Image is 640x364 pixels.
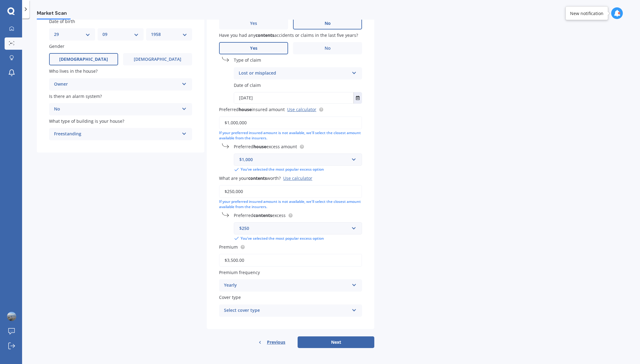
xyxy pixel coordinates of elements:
[219,106,285,112] span: Preferred insured amount
[570,10,603,16] div: New notification
[250,21,257,26] span: Yes
[250,46,257,51] span: Yes
[353,92,362,103] button: Select date
[49,118,124,124] span: What type of building is your house?
[219,199,362,210] div: If your preferred insured amount is not available, we'll select the closest amount available from...
[59,57,108,62] span: [DEMOGRAPHIC_DATA]
[219,244,238,250] span: Premium
[256,32,274,38] b: contents
[224,282,349,289] div: Yearly
[49,93,102,99] span: Is there an alarm system?
[219,254,362,267] input: Enter premium
[253,212,272,218] b: contents
[234,236,362,241] div: You’ve selected the most popular excess option
[283,175,312,181] div: Use calculator
[54,81,179,88] div: Owner
[49,43,64,49] span: Gender
[49,18,75,24] span: Date of birth
[219,185,362,198] input: Enter amount
[37,10,71,18] span: Market Scan
[219,269,260,275] span: Premium frequency
[219,130,362,141] div: If your preferred insured amount is not available, we'll select the closest amount available from...
[224,307,349,314] div: Select cover type
[54,106,179,113] div: No
[298,336,374,348] button: Next
[219,32,358,38] span: Have you had any accidents or claims in the last five years?
[253,144,266,149] b: house
[49,68,98,74] span: Who lives in the house?
[287,106,316,112] a: Use calculator
[239,225,349,232] div: $250
[267,338,285,347] span: Previous
[219,116,362,129] input: Enter amount
[325,46,331,51] span: No
[325,21,331,26] span: No
[239,106,252,112] b: house
[219,175,281,181] span: What are your worth?
[234,57,261,63] span: Type of claim
[234,144,297,149] span: Preferred excess amount
[234,167,362,172] div: You’ve selected the most popular excess option
[239,156,349,163] div: $1,000
[219,295,241,300] span: Cover type
[239,70,349,77] div: Lost or misplaced
[134,57,181,62] span: [DEMOGRAPHIC_DATA]
[7,312,16,321] img: ACg8ocJTLcku_a5QWx6PAxrgU_9rrOtVGyO-ZG6maOZBfV7j8gqMJsTNxw=s96-c
[248,175,267,181] b: contents
[234,212,286,218] span: Preferred excess
[54,130,179,138] div: Freestanding
[234,82,261,88] span: Date of claim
